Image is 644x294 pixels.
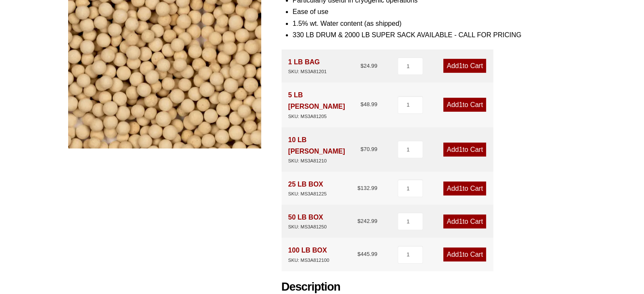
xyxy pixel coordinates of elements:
[357,185,377,191] bdi: 132.99
[288,212,327,231] div: 50 LB BOX
[288,179,327,198] div: 25 LB BOX
[282,280,576,294] h2: Description
[459,62,463,69] span: 1
[288,89,361,120] div: 5 LB [PERSON_NAME]
[288,56,327,76] div: 1 LB BAG
[288,256,329,264] div: SKU: MS3A812100
[459,185,463,192] span: 1
[443,181,486,195] a: Add1to Cart
[293,18,576,29] li: 1.5% wt. Water content (as shipped)
[443,143,486,157] a: Add1to Cart
[443,98,486,112] a: Add1to Cart
[288,68,327,76] div: SKU: MS3A81201
[357,218,360,224] span: $
[360,101,377,107] bdi: 48.99
[357,251,377,257] bdi: 445.99
[357,251,360,257] span: $
[459,146,463,153] span: 1
[360,146,363,152] span: $
[288,190,327,198] div: SKU: MS3A81225
[360,63,377,69] bdi: 24.99
[288,157,361,165] div: SKU: MS3A81210
[360,146,377,152] bdi: 70.99
[443,214,486,228] a: Add1to Cart
[288,245,329,264] div: 100 LB BOX
[443,59,486,73] a: Add1to Cart
[357,185,360,191] span: $
[288,223,327,231] div: SKU: MS3A81250
[443,247,486,261] a: Add1to Cart
[288,113,361,121] div: SKU: MS3A81205
[357,218,377,224] bdi: 242.99
[459,218,463,225] span: 1
[360,101,363,107] span: $
[459,101,463,108] span: 1
[360,63,363,69] span: $
[459,251,463,258] span: 1
[293,6,576,17] li: Ease of use
[293,29,576,41] li: 330 LB DRUM & 2000 LB SUPER SACK AVAILABLE - CALL FOR PRICING
[288,134,361,165] div: 10 LB [PERSON_NAME]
